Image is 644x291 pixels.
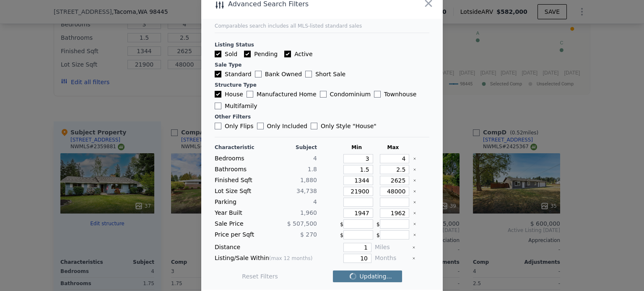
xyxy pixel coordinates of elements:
div: Characteristic [215,144,264,151]
input: House [215,91,221,98]
div: $ [377,230,410,239]
div: Structure Type [215,82,429,88]
span: 1,880 [300,177,317,183]
label: Short Sale [305,70,345,78]
div: Bathrooms [215,165,264,174]
div: $ [340,219,373,229]
input: Sold [215,51,221,57]
label: Sold [215,50,237,58]
div: Price per Sqft [215,230,264,239]
span: 34,738 [296,188,317,194]
input: Manufactured Home [247,91,253,98]
input: Townhouse [374,91,381,98]
div: Min [340,144,373,151]
label: Active [284,50,312,58]
label: Only Flips [215,122,254,130]
span: 1,960 [300,209,317,216]
button: Clear [413,222,416,226]
div: Finished Sqft [215,176,264,185]
input: Standard [215,71,221,77]
input: Active [284,51,291,57]
input: Short Sale [305,71,312,77]
label: Manufactured Home [247,90,317,98]
input: Multifamily [215,103,221,109]
label: Standard [215,70,252,78]
div: Parking [215,198,264,207]
div: Year Built [215,209,264,218]
div: Listing/Sale Within [215,254,317,263]
span: 1.8 [308,166,317,173]
input: Condominium [320,91,327,98]
label: Condominium [320,90,371,98]
input: Bank Owned [255,71,262,77]
div: $ [377,219,410,229]
button: Clear [413,233,416,237]
div: Listing Status [215,41,429,48]
div: Subject [267,144,317,151]
div: Max [377,144,410,151]
button: Clear [413,168,416,171]
div: Miles [375,243,409,252]
button: Clear [413,157,416,160]
input: Only Style "House" [311,123,317,129]
div: Other Filters [215,113,429,120]
label: Multifamily [215,102,257,110]
div: Lot Size Sqft [215,187,264,196]
label: Bank Owned [255,70,302,78]
span: $ 270 [300,231,317,238]
div: Distance [215,243,317,252]
input: Pending [244,51,251,57]
button: Clear [413,201,416,204]
button: Clear [413,179,416,182]
span: 4 [313,198,317,205]
button: Updating... [333,270,402,282]
div: Sale Type [215,62,429,68]
button: Clear [413,211,416,215]
label: House [215,90,243,98]
label: Pending [244,50,278,58]
button: Clear [413,190,416,193]
button: Clear [412,257,415,260]
label: Only Included [257,122,307,130]
span: (max 12 months) [269,255,313,261]
div: Months [375,254,409,263]
span: $ 507,500 [287,220,317,227]
div: Bedrooms [215,154,264,163]
div: Sale Price [215,219,264,229]
input: Only Included [257,123,264,129]
div: $ [340,230,373,239]
button: Clear [412,246,415,249]
span: 4 [313,155,317,162]
input: Only Flips [215,123,221,129]
label: Only Style " House " [311,122,377,130]
button: Reset [242,272,278,281]
label: Townhouse [374,90,416,98]
div: Comparables search includes all MLS-listed standard sales [215,23,429,29]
